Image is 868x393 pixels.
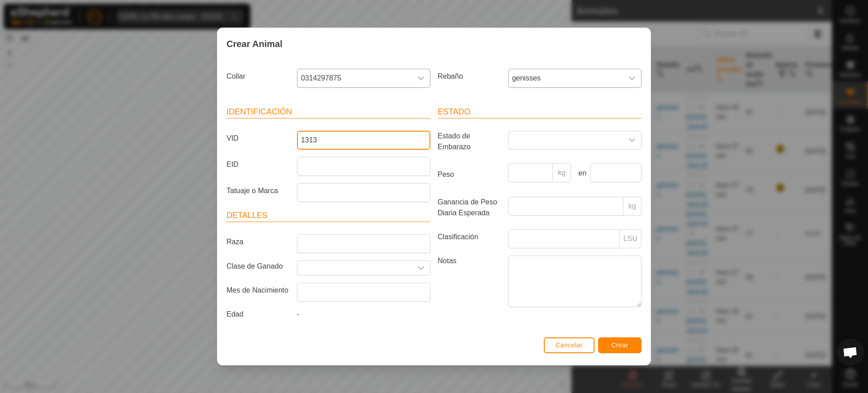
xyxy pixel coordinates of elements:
span: Cancelar [556,341,583,349]
label: Clasificación [434,229,505,245]
p-inputgroup-addon: kg [623,197,642,216]
label: Estado de Embarazo [434,131,505,152]
header: Identificación [226,106,430,118]
label: Clase de Ganado [223,260,293,272]
div: Chat abierto [837,339,864,366]
div: dropdown trigger [623,69,641,87]
button: Crear [598,337,642,353]
label: EID [223,157,293,172]
label: Rebaño [434,69,505,84]
label: Raza [223,234,293,250]
label: VID [223,131,293,146]
label: Collar [223,69,293,84]
label: Peso [434,163,505,186]
span: Crear Animal [226,37,283,51]
label: Edad [223,309,293,320]
div: dropdown trigger [412,261,430,275]
span: 0314297875 [297,69,412,87]
header: Detalles [226,209,430,222]
span: Crear [611,341,628,349]
label: en [575,168,586,179]
label: Mes de Nacimiento [223,283,293,298]
label: Notas [434,256,505,307]
p-inputgroup-addon: LSU [620,229,642,248]
span: - [297,310,299,318]
header: Estado [438,106,642,118]
div: dropdown trigger [412,69,430,87]
span: genisses [509,69,623,87]
label: Ganancia de Peso Diaria Esperada [434,197,505,218]
div: dropdown trigger [623,131,641,149]
button: Cancelar [544,337,594,353]
label: Tatuaje o Marca [223,183,293,199]
p-inputgroup-addon: kg [553,163,571,182]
